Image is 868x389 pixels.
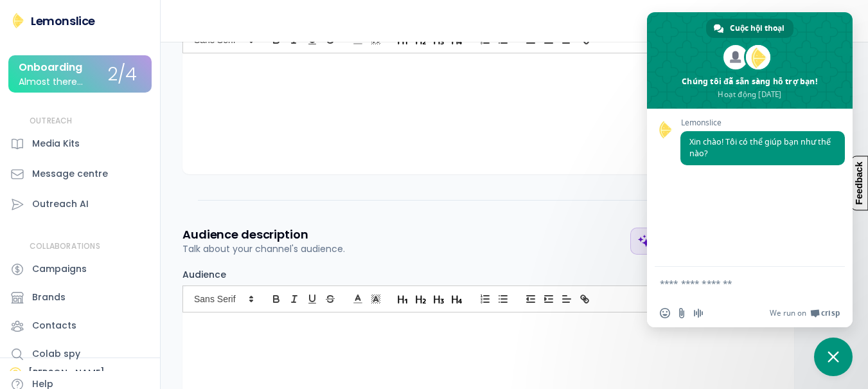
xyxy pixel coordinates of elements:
[706,19,793,38] div: Cuộc hội thoại
[30,241,100,252] div: COLLABORATIONS
[108,65,137,85] div: 2/4
[32,291,66,304] div: Brands
[188,291,258,307] span: Font
[19,62,82,73] div: Onboarding
[30,116,73,127] div: OUTREACH
[660,308,670,318] span: Chèn biểu tượng
[182,226,308,242] h3: Audience description
[693,308,704,318] span: Ghi lại tin nhắn âm thanh
[689,136,831,159] span: Xin chào! Tôi có thể giúp bạn như thế nào?
[821,308,840,318] span: Crisp
[558,291,576,307] span: Text alignment
[637,234,651,248] img: MagicMajor%20%28Purple%29.svg
[182,242,345,256] div: Talk about your channel's audience.
[32,347,80,361] div: Colab spy
[32,137,80,150] div: Media Kits
[32,319,76,332] div: Contacts
[32,167,108,181] div: Message centre
[677,308,687,318] span: Thêm tập tin
[32,197,89,211] div: Outreach AI
[349,291,367,307] span: Font color
[32,262,87,276] div: Campaigns
[770,308,840,318] a: We run onCrisp
[188,32,258,48] span: Font
[814,338,853,376] div: Đóng cuộc trò chuyện
[680,118,845,127] span: Lemonslice
[367,291,385,307] span: Highlight color
[19,77,83,87] div: Almost there...
[10,13,26,28] img: Lemonslice
[182,269,226,280] div: Audience
[770,308,806,318] span: We run on
[660,278,811,289] textarea: Nhập tin nhắn ...
[730,19,784,38] span: Cuộc hội thoại
[31,13,95,29] div: Lemonslice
